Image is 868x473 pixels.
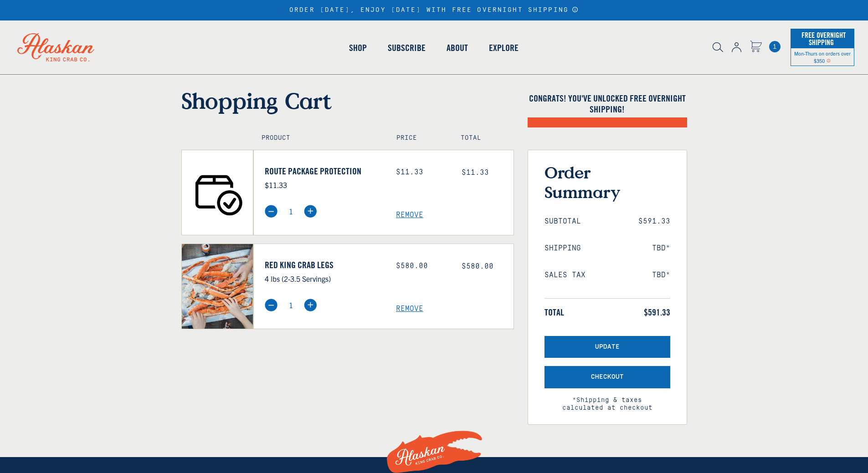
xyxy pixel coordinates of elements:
[750,41,762,54] a: Cart
[644,307,670,318] span: $591.33
[396,262,448,270] div: $580.00
[528,93,687,115] h4: Congrats! You've unlocked FREE OVERNIGHT SHIPPING!
[182,150,253,235] img: Route Package Protection - $11.33
[262,134,377,142] h4: Product
[265,273,382,285] p: 4 lbs (2-3.5 Servings)
[396,305,514,313] a: Remove
[769,41,781,52] span: 1
[304,299,317,311] img: plus
[461,134,505,142] h4: Total
[396,134,441,142] h4: Price
[544,366,670,388] button: Checkout
[794,50,851,64] span: Mon-Thurs on orders over $350
[478,22,529,74] a: Explore
[265,299,277,311] img: minus
[265,205,277,218] img: minus
[544,163,670,202] h3: Order Summary
[827,57,831,64] span: Shipping Notice Icon
[289,6,579,14] div: ORDER [DATE], ENJOY [DATE] WITH FREE OVERNIGHT SHIPPING
[799,28,846,49] span: Free Overnight Shipping
[377,22,436,74] a: Subscribe
[544,307,564,318] span: Total
[5,20,107,74] img: Alaskan King Crab Co. logo
[732,42,741,52] img: account
[544,336,670,358] button: Update
[544,217,581,226] span: Subtotal
[462,168,489,177] span: $11.33
[265,166,382,177] a: Route Package Protection
[304,205,317,218] img: plus
[544,271,586,280] span: Sales Tax
[638,217,670,226] span: $591.33
[769,41,781,52] a: Cart
[713,42,723,52] img: search
[595,343,620,351] span: Update
[181,87,514,114] h1: Shopping Cart
[462,262,493,270] span: $580.00
[396,168,448,177] div: $11.33
[265,259,382,270] a: Red King Crab Legs
[544,388,670,412] span: *Shipping & taxes calculated at checkout
[544,244,581,253] span: Shipping
[265,179,382,191] p: $11.33
[436,22,478,74] a: About
[396,211,514,219] a: Remove
[572,6,579,13] a: Announcement Bar Modal
[339,22,377,74] a: Shop
[182,244,253,329] img: Red King Crab Legs - 4 lbs (2-3.5 Servings)
[591,373,624,381] span: Checkout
